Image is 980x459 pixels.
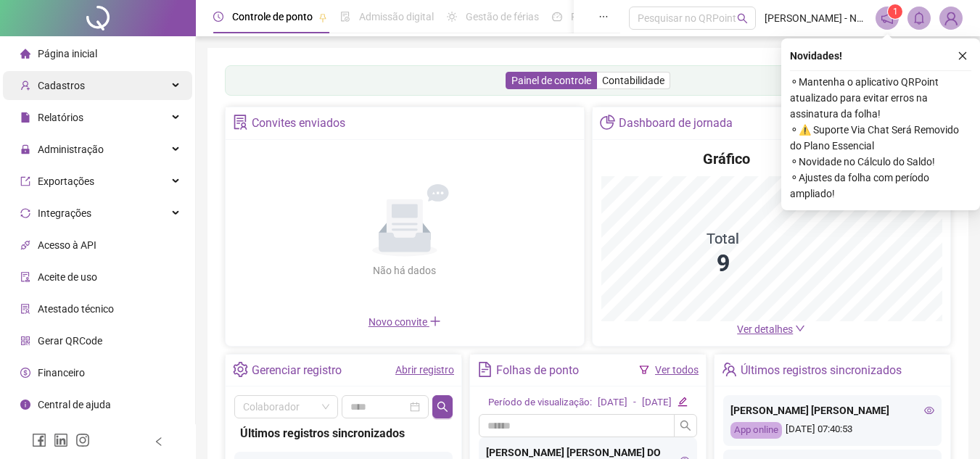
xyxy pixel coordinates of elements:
span: Ver detalhes [737,323,793,335]
span: left [154,437,164,447]
span: Admissão digital [359,11,434,22]
span: facebook [32,433,46,447]
span: audit [20,272,30,282]
span: notification [881,12,894,25]
span: [PERSON_NAME] - NET SEM FRONTEIRAS [765,10,867,26]
span: sync [20,208,30,218]
img: 69396 [940,7,962,29]
span: file-done [340,12,350,22]
span: down [795,323,805,334]
span: Administração [38,144,104,155]
span: search [737,13,748,24]
span: Integrações [38,207,91,219]
span: linkedin [54,433,68,447]
span: close [958,51,968,61]
div: Últimos registros sincronizados [741,358,902,383]
span: ellipsis [598,12,609,22]
span: Contabilidade [602,75,664,86]
div: Últimos registros sincronizados [240,424,447,442]
span: solution [233,115,248,130]
span: Novidades ! [790,48,842,64]
span: Financeiro [38,367,85,379]
span: Aceite de uso [38,271,97,283]
span: dashboard [552,12,562,22]
span: pie-chart [600,115,615,130]
div: [DATE] 07:40:53 [730,422,934,439]
span: ⚬ ⚠️ Suporte Via Chat Será Removido do Plano Essencial [790,122,971,154]
span: pushpin [318,13,327,22]
span: Gerar QRCode [38,335,102,347]
div: Não há dados [338,262,472,278]
span: team [722,362,737,377]
span: lock [20,144,30,154]
div: [PERSON_NAME] [PERSON_NAME] [730,402,934,418]
div: Gerenciar registro [252,358,342,383]
span: Exportações [38,175,94,187]
span: user-add [20,80,30,91]
span: Controle de ponto [232,11,313,22]
h4: Gráfico [703,149,750,169]
span: ⚬ Mantenha o aplicativo QRPoint atualizado para evitar erros na assinatura da folha! [790,74,971,122]
div: App online [730,422,782,439]
span: bell [913,12,926,25]
span: Central de ajuda [38,399,111,410]
span: sun [447,12,457,22]
div: - [633,395,636,410]
span: instagram [75,433,90,447]
span: qrcode [20,336,30,346]
div: Período de visualização: [488,395,592,410]
span: ⚬ Novidade no Cálculo do Saldo! [790,154,971,170]
span: 1 [893,7,898,17]
span: edit [678,397,687,406]
span: export [20,176,30,186]
div: Folhas de ponto [496,358,579,383]
span: eye [924,405,934,415]
div: Convites enviados [252,111,345,136]
span: solution [20,304,30,314]
div: Dashboard de jornada [619,111,733,136]
span: clock-circle [213,12,223,22]
span: search [437,401,448,413]
span: plus [429,315,441,327]
span: filter [639,365,649,375]
div: [DATE] [598,395,627,410]
span: dollar [20,368,30,378]
span: Gestão de férias [466,11,539,22]
span: file-text [477,362,493,377]
a: Ver todos [655,364,699,376]
a: Abrir registro [395,364,454,376]
div: [DATE] [642,395,672,410]
a: Ver detalhes down [737,323,805,335]
span: ⚬ Ajustes da folha com período ampliado! [790,170,971,202]
span: Acesso à API [38,239,96,251]
span: Painel do DP [571,11,627,22]
span: Relatórios [38,112,83,123]
span: Painel de controle [511,75,591,86]
span: search [680,420,691,431]
span: Página inicial [38,48,97,59]
span: info-circle [20,400,30,410]
span: file [20,112,30,123]
span: home [20,49,30,59]
span: Novo convite [368,316,441,328]
sup: 1 [888,4,902,19]
span: Cadastros [38,80,85,91]
span: Atestado técnico [38,303,114,315]
span: setting [233,362,248,377]
span: api [20,240,30,250]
